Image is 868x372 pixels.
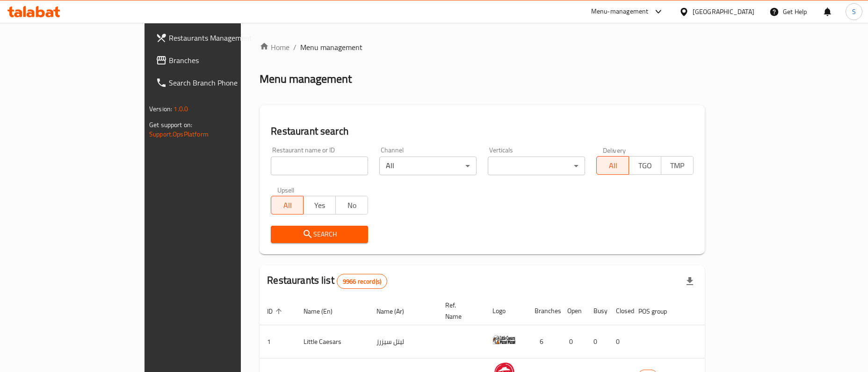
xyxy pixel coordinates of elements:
[560,325,586,358] td: 0
[527,325,560,358] td: 6
[679,270,701,293] div: Export file
[300,42,362,53] span: Menu management
[148,49,289,72] a: Branches
[591,6,649,17] div: Menu-management
[600,159,625,172] span: All
[304,306,345,317] span: Name (En)
[369,325,438,358] td: ليتل سيزرز
[277,186,295,193] label: Upsell
[271,196,304,215] button: All
[560,297,586,325] th: Open
[267,306,285,317] span: ID
[852,7,856,17] span: S
[488,157,585,175] div: ​
[586,325,608,358] td: 0
[148,72,289,94] a: Search Branch Phone
[376,306,416,317] span: Name (Ar)
[337,277,387,286] span: 9966 record(s)
[169,55,282,66] span: Branches
[260,42,705,53] nav: breadcrumb
[603,147,626,153] label: Delivery
[379,157,477,175] div: All
[271,226,368,243] button: Search
[149,128,209,140] a: Support.OpsPlatform
[633,159,658,172] span: TGO
[148,27,289,49] a: Restaurants Management
[260,72,352,86] h2: Menu management
[278,229,361,240] span: Search
[293,42,297,53] li: /
[527,297,560,325] th: Branches
[629,156,661,175] button: TGO
[149,103,172,115] span: Version:
[275,199,300,212] span: All
[271,124,694,138] h2: Restaurant search
[296,325,369,358] td: Little Caesars
[445,300,474,322] span: Ref. Name
[307,199,332,212] span: Yes
[661,156,694,175] button: TMP
[303,196,336,215] button: Yes
[267,273,387,289] h2: Restaurants list
[492,328,516,351] img: Little Caesars
[271,157,368,175] input: Search for restaurant name or ID..
[174,103,188,115] span: 1.0.0
[596,156,629,175] button: All
[608,325,631,358] td: 0
[337,274,387,289] div: Total records count
[335,196,368,215] button: No
[586,297,608,325] th: Busy
[665,159,690,172] span: TMP
[169,77,282,88] span: Search Branch Phone
[340,199,364,212] span: No
[485,297,527,325] th: Logo
[169,32,282,43] span: Restaurants Management
[149,119,192,131] span: Get support on:
[638,306,679,317] span: POS group
[608,297,631,325] th: Closed
[693,7,754,17] div: [GEOGRAPHIC_DATA]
